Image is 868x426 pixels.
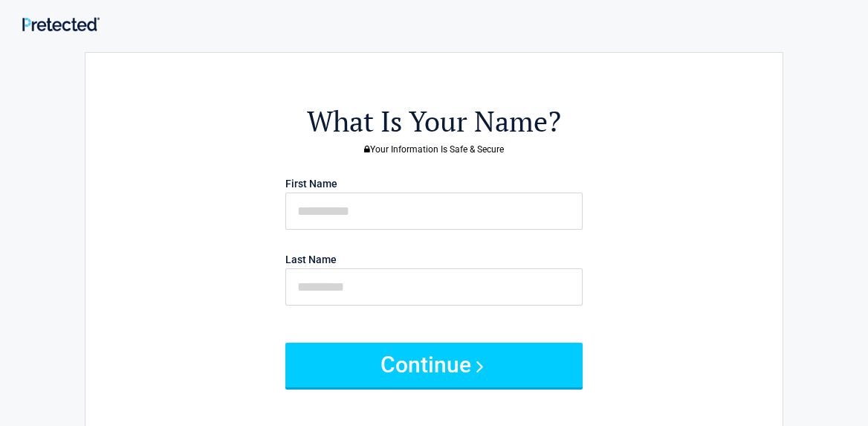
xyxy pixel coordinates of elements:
[285,178,337,189] label: First Name
[22,17,100,31] img: Main Logo
[167,103,701,141] h2: What Is Your Name?
[285,254,337,265] label: Last Name
[285,343,583,387] button: Continue
[167,145,701,154] h3: Your Information Is Safe & Secure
